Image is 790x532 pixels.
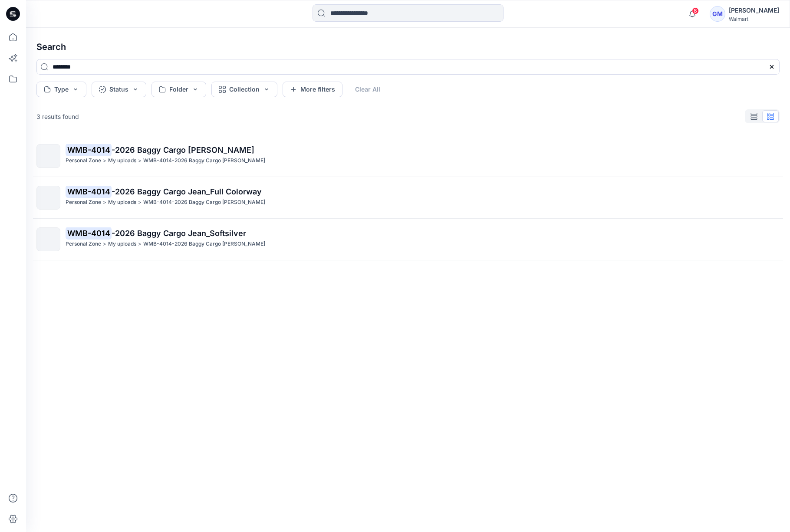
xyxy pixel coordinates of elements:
p: My uploads [108,240,136,249]
a: WMB-4014-2026 Baggy Cargo Jean_SoftsilverPersonal Zone>My uploads>WMB-4014-2026 Baggy Cargo [PERS... [31,222,785,256]
p: > [138,240,142,249]
p: > [138,156,142,165]
a: WMB-4014-2026 Baggy Cargo [PERSON_NAME]Personal Zone>My uploads>WMB-4014-2026 Baggy Cargo [PERSON... [31,139,785,173]
p: WMB-4014-2026 Baggy Cargo Jean [143,198,265,207]
h4: Search [30,35,787,59]
span: -2026 Baggy Cargo [PERSON_NAME] [112,145,254,154]
div: GM [710,6,725,22]
span: -2026 Baggy Cargo Jean_Softsilver [112,229,246,238]
p: 3 results found [36,112,79,121]
button: More filters [283,82,342,97]
button: Folder [151,82,206,97]
p: > [103,156,106,165]
p: > [103,240,106,249]
mark: WMB-4014 [66,227,112,239]
p: Personal Zone [66,240,101,249]
button: Type [36,82,86,97]
p: My uploads [108,198,136,207]
div: Walmart [729,16,779,22]
p: > [138,198,142,207]
mark: WMB-4014 [66,144,112,156]
button: Status [92,82,146,97]
mark: WMB-4014 [66,185,112,197]
span: 8 [692,7,699,14]
div: [PERSON_NAME] [729,5,779,16]
p: WMB-4014-2026 Baggy Cargo Jean [143,240,265,249]
p: > [103,198,106,207]
p: Personal Zone [66,156,101,165]
span: -2026 Baggy Cargo Jean_Full Colorway [112,187,262,196]
button: Collection [211,82,277,97]
a: WMB-4014-2026 Baggy Cargo Jean_Full ColorwayPersonal Zone>My uploads>WMB-4014-2026 Baggy Cargo [P... [31,181,785,215]
p: WMB-4014-2026 Baggy Cargo Jean [143,156,265,165]
p: Personal Zone [66,198,101,207]
p: My uploads [108,156,136,165]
